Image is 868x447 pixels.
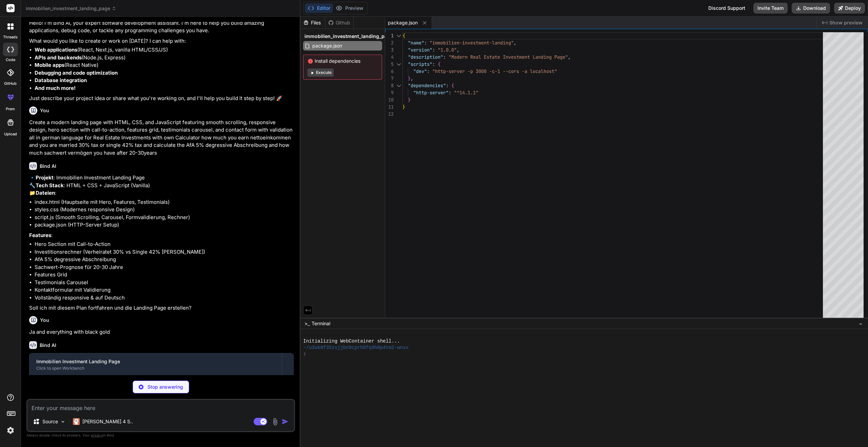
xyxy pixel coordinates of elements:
[35,54,82,61] strong: APIs and backends
[35,77,87,83] strong: Database integration
[424,40,427,46] span: :
[304,320,310,327] span: >_
[304,33,393,40] span: immobilien_investment_landing_page
[753,3,788,14] button: Invite Team
[829,19,863,26] span: Show preview
[411,75,413,81] span: ,
[312,320,330,327] span: Terminal
[385,82,394,89] div: 8
[4,81,17,86] label: GitHub
[35,248,294,256] li: Investitionsrechner (Verheiratet 30% vs Single 42% [PERSON_NAME])
[438,61,440,67] span: {
[29,19,294,35] p: Hello! I'm Bind AI, your expert software development assistant. I'm here to help you build amazin...
[35,214,294,221] li: script.js (Smooth Scrolling, Carousel, Formvalidierung, Rechner)
[432,47,435,53] span: :
[5,425,16,436] img: settings
[454,90,478,96] span: "^14.1.1"
[35,240,294,248] li: Hero Section mit Call-to-Action
[446,82,449,89] span: :
[4,131,17,137] label: Upload
[26,5,116,12] span: immobilien_investment_landing_page
[385,39,394,46] div: 2
[40,317,49,324] h6: You
[40,107,49,114] h6: You
[408,97,411,103] span: }
[35,61,294,69] li: (React Native)
[82,418,133,425] p: [PERSON_NAME] 4 S..
[568,54,571,60] span: ,
[35,62,64,68] strong: Mobile apps
[29,304,294,312] p: Soll ich mit diesem Plan fortfahren und die Landing Page erstellen?
[857,318,864,329] button: −
[385,46,394,54] div: 3
[408,54,443,60] span: "description"
[73,418,80,425] img: Claude 4 Sonnet
[29,232,51,238] strong: Features
[60,419,66,425] img: Pick Models
[6,57,15,63] label: code
[40,163,56,170] h6: Bind AI
[35,264,294,271] li: Sachwert-Prognose für 20-30 Jahre
[300,19,325,26] div: Files
[29,37,294,45] p: What would you like to create or work on [DATE]? I can help with:
[303,345,409,351] span: ~/u3uk0f35zsjjbn9cprh6fq9h0p4tm2-wnxx
[35,198,294,206] li: index.html (Hauptseite mit Hero, Features, Testimonials)
[35,206,294,214] li: styles.css (Modernes responsive Design)
[36,190,55,196] strong: Dateien
[408,61,432,67] span: "scripts"
[385,68,394,75] div: 6
[40,342,56,349] h6: Bind AI
[394,82,403,89] div: Click to collapse the range.
[325,19,353,26] div: Github
[35,256,294,264] li: AfA 5% degressive Abschreibung
[26,432,295,439] p: Always double-check its answers. Your in Bind
[29,95,294,102] p: Just describe your project idea or share what you're working on, and I'll help you build it step ...
[385,96,394,103] div: 10
[413,90,449,96] span: "http-server"
[385,89,394,96] div: 9
[451,82,454,89] span: {
[35,46,294,54] li: (React, Next.js, vanilla HTML/CSS/JS)
[385,103,394,111] div: 11
[29,174,294,197] p: 🔹 : Immobilien Investment Landing Page 🔧 : HTML + CSS + JavaScript (Vanilla) 📁 :
[408,47,432,53] span: "version"
[514,40,516,46] span: ,
[29,353,282,376] button: Immobilien Investment Landing PageClick to open Workbench
[35,279,294,287] li: Testimonials Carousel
[3,34,18,40] label: threads
[859,320,863,327] span: −
[432,61,435,67] span: :
[427,68,430,74] span: :
[36,366,275,371] div: Click to open Workbench
[303,351,306,357] span: ❯
[792,3,830,14] button: Download
[457,47,459,53] span: ,
[704,3,749,14] div: Discord Support
[333,3,366,13] button: Preview
[385,61,394,68] div: 5
[91,433,103,437] span: privacy
[35,271,294,279] li: Features Grid
[35,46,77,53] strong: Web applications
[443,54,446,60] span: :
[6,106,15,112] label: prem
[35,85,76,91] strong: And much more!
[36,182,64,189] strong: Tech Stack
[394,61,403,68] div: Click to collapse the range.
[35,70,118,76] strong: Debugging and code optimization
[385,32,394,39] div: 1
[308,69,334,77] button: Execute
[385,111,394,118] div: 12
[271,418,279,426] img: attachment
[36,174,54,181] strong: Projekt
[402,33,405,39] span: {
[385,54,394,61] div: 4
[402,104,405,110] span: }
[305,3,333,13] button: Editor
[42,418,58,425] p: Source
[408,82,446,89] span: "dependencies"
[388,19,418,26] span: package.json
[408,75,411,81] span: }
[834,3,865,14] button: Deploy
[385,75,394,82] div: 7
